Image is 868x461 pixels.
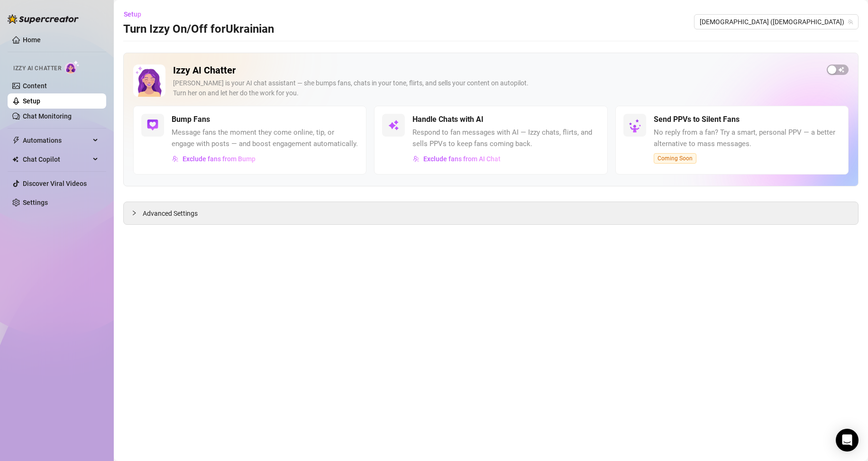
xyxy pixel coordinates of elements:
[836,429,859,452] div: Open Intercom Messenger
[123,7,149,22] button: Setup
[172,114,210,125] h5: Bump Fans
[23,180,87,187] a: Discover Viral Videos
[23,36,41,44] a: Home
[12,156,18,163] img: Chat Copilot
[173,65,819,76] h2: Izzy AI Chatter
[23,199,48,206] a: Settings
[173,78,819,98] div: [PERSON_NAME] is your AI chat assistant — she bumps fans, chats in your tone, flirts, and sells y...
[23,82,47,90] a: Content
[412,151,501,166] button: Exclude fans from AI Chat
[654,114,740,125] h5: Send PPVs to Silent Fans
[23,97,40,105] a: Setup
[23,112,72,120] a: Chat Monitoring
[13,64,61,73] span: Izzy AI Chatter
[8,14,79,24] img: logo-BBDzfeDw.svg
[412,114,484,125] h5: Handle Chats with AI
[848,19,853,25] span: team
[172,127,358,149] span: Message fans the moment they come online, tip, or engage with posts — and boost engagement automa...
[23,152,90,167] span: Chat Copilot
[413,156,420,162] img: svg%3e
[23,133,90,148] span: Automations
[654,127,841,149] span: No reply from a fan? Try a smart, personal PPV — a better alternative to mass messages.
[131,210,137,216] span: collapsed
[123,22,274,37] h3: Turn Izzy On/Off for Ukrainian
[172,156,179,162] img: svg%3e
[147,120,158,131] img: svg%3e
[143,208,198,219] span: Advanced Settings
[183,155,256,163] span: Exclude fans from Bump
[388,120,399,131] img: svg%3e
[654,153,696,164] span: Coming Soon
[412,127,599,149] span: Respond to fan messages with AI — Izzy chats, flirts, and sells PPVs to keep fans coming back.
[131,208,143,218] div: collapsed
[172,151,256,166] button: Exclude fans from Bump
[629,119,644,134] img: silent-fans-ppv-o-N6Mmdf.svg
[700,15,853,29] span: Ukrainian (ukrainianmodel)
[65,60,80,74] img: AI Chatter
[133,65,165,97] img: Izzy AI Chatter
[12,137,20,144] span: thunderbolt
[423,155,501,163] span: Exclude fans from AI Chat
[124,10,141,18] span: Setup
